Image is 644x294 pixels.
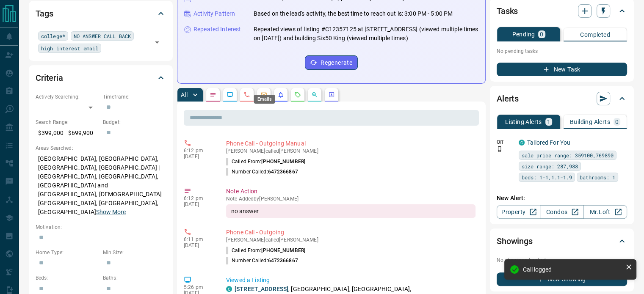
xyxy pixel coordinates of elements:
[36,249,99,256] p: Home Type:
[254,9,453,18] p: Based on the lead's activity, the best time to reach out is: 3:00 PM - 5:00 PM
[497,1,627,21] div: Tasks
[254,25,478,43] p: Repeated views of listing #C12357125 at [STREET_ADDRESS] (viewed multiple times on [DATE]) and bu...
[184,284,213,290] p: 5:26 pm
[497,146,503,152] svg: Push Notification Only
[226,196,475,202] p: Note Added by [PERSON_NAME]
[497,194,627,203] p: New Alert:
[36,152,166,219] p: [GEOGRAPHIC_DATA], [GEOGRAPHIC_DATA], [GEOGRAPHIC_DATA], [GEOGRAPHIC_DATA] | [GEOGRAPHIC_DATA], [...
[580,173,615,181] span: bathrooms: 1
[305,55,358,70] button: Regenerate
[227,91,233,98] svg: Lead Browsing Activity
[235,286,288,292] a: [STREET_ADDRESS]
[36,223,166,231] p: Motivation:
[226,139,475,148] p: Phone Call - Outgoing Manual
[226,286,232,292] div: condos.ca
[497,205,540,219] a: Property
[36,126,99,140] p: $399,000 - $699,900
[184,148,213,154] p: 6:12 pm
[103,93,166,101] p: Timeframe:
[226,168,298,176] p: Number Called:
[294,91,301,98] svg: Requests
[512,31,535,37] p: Pending
[184,236,213,242] p: 6:11 pm
[277,91,284,98] svg: Listing Alerts
[497,256,627,264] p: No showings booked
[226,187,475,196] p: Note Action
[527,139,570,146] a: Tailored For You
[615,119,619,125] p: 0
[497,4,518,18] h2: Tasks
[36,144,166,152] p: Areas Searched:
[226,247,305,254] p: Called From:
[497,272,627,286] button: New Showing
[36,274,99,282] p: Beds:
[41,32,65,40] span: college*
[36,3,166,24] div: Tags
[505,119,542,125] p: Listing Alerts
[268,169,298,175] span: 6472366867
[497,231,627,251] div: Showings
[519,140,525,146] div: condos.ca
[497,234,533,248] h2: Showings
[226,148,475,154] p: [PERSON_NAME] called [PERSON_NAME]
[184,154,213,159] p: [DATE]
[36,71,63,85] h2: Criteria
[96,208,126,217] button: Show More
[254,95,275,104] div: Emails
[193,9,235,18] p: Activity Pattern
[226,237,475,243] p: [PERSON_NAME] called [PERSON_NAME]
[226,228,475,237] p: Phone Call - Outgoing
[522,173,572,181] span: beds: 1-1,1.1-1.9
[103,118,166,126] p: Budget:
[497,63,627,76] button: New Task
[497,138,514,146] p: Off
[497,88,627,109] div: Alerts
[583,205,627,219] a: Mr.Loft
[311,91,318,98] svg: Opportunities
[184,201,213,207] p: [DATE]
[151,36,163,48] button: Open
[36,118,99,126] p: Search Range:
[570,119,610,125] p: Building Alerts
[226,257,298,264] p: Number Called:
[103,274,166,282] p: Baths:
[226,276,475,285] p: Viewed a Listing
[184,242,213,248] p: [DATE]
[268,258,298,264] span: 6472366867
[184,195,213,201] p: 6:12 pm
[540,205,583,219] a: Condos
[547,119,550,125] p: 1
[181,92,188,98] p: All
[540,31,543,37] p: 0
[328,91,335,98] svg: Agent Actions
[523,266,622,273] div: Call logged
[497,92,519,105] h2: Alerts
[497,45,627,58] p: No pending tasks
[226,158,305,165] p: Called From:
[36,68,166,88] div: Criteria
[522,162,578,170] span: size range: 287,988
[36,7,53,20] h2: Tags
[41,44,98,52] span: high interest email
[74,32,131,40] span: NO ANSWER CALL BACK
[580,32,610,38] p: Completed
[226,204,475,218] div: no answer
[522,151,614,159] span: sale price range: 359100,769890
[210,91,216,98] svg: Notes
[261,247,305,253] span: [PHONE_NUMBER]
[36,93,99,101] p: Actively Searching:
[103,249,166,256] p: Min Size:
[261,159,305,165] span: [PHONE_NUMBER]
[243,91,250,98] svg: Calls
[193,25,241,34] p: Repeated Interest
